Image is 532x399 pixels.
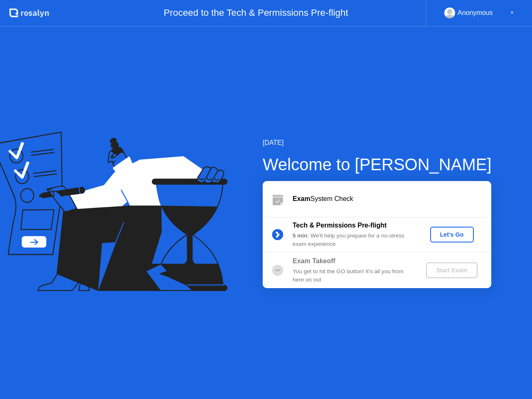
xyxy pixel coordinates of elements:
[263,152,492,177] div: Welcome to [PERSON_NAME]
[293,194,491,204] div: System Check
[429,267,474,274] div: Start Exam
[293,267,412,284] div: You get to hit the GO button! It’s all you from here on out
[293,195,310,202] b: Exam
[510,7,514,18] div: ▼
[293,257,335,264] b: Exam Takeoff
[293,233,308,239] b: 5 min
[430,227,474,242] button: Let's Go
[293,222,387,229] b: Tech & Permissions Pre-flight
[458,7,493,18] div: Anonymous
[293,232,412,249] div: : We’ll help you prepare for a no-stress exam experience
[433,231,470,238] div: Let's Go
[263,138,492,148] div: [DATE]
[426,262,477,278] button: Start Exam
